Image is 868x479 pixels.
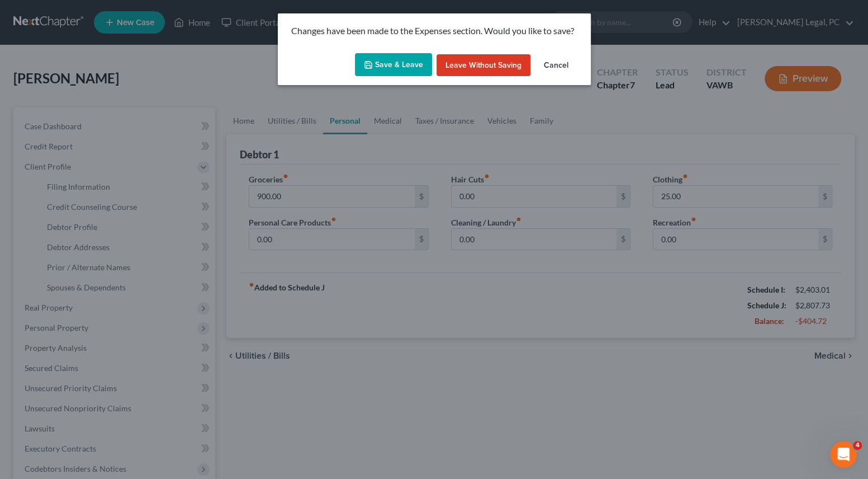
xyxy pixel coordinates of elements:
[535,54,577,77] button: Cancel
[830,441,857,468] iframe: Intercom live chat
[355,53,432,77] button: Save & Leave
[853,441,862,450] span: 4
[437,54,530,77] button: Leave without Saving
[291,25,577,37] p: Changes have been made to the Expenses section. Would you like to save?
